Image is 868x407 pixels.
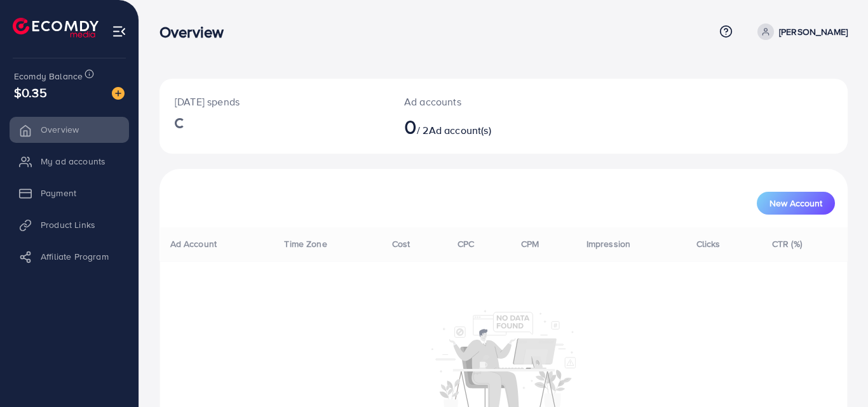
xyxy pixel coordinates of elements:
h2: / 2 [404,114,546,138]
p: [PERSON_NAME] [779,24,848,39]
span: 0 [404,112,417,141]
span: Ecomdy Balance [14,70,83,83]
img: logo [13,18,98,37]
span: Ad account(s) [429,123,491,137]
a: [PERSON_NAME] [752,23,848,40]
h3: Overview [159,23,234,41]
button: New Account [757,192,835,215]
img: image [112,87,125,100]
img: menu [112,24,126,39]
span: $0.35 [14,83,47,102]
p: Ad accounts [404,94,546,109]
span: New Account [770,199,822,208]
p: [DATE] spends [175,94,374,109]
